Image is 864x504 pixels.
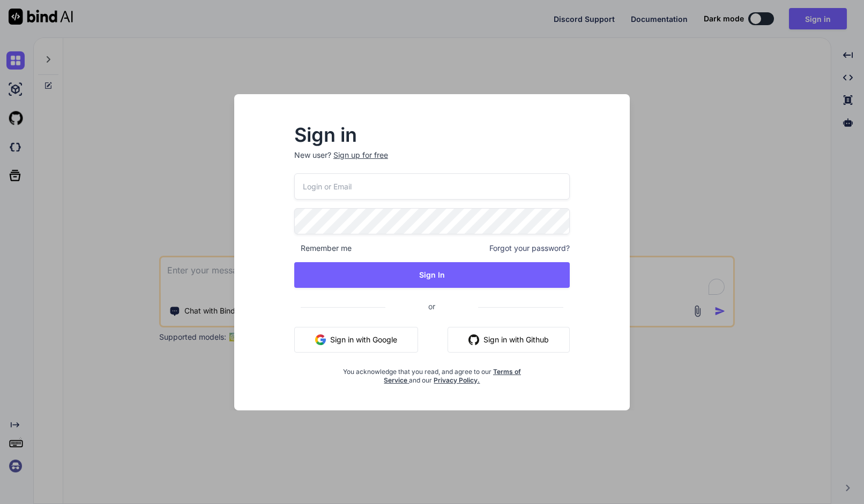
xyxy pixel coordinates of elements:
span: Forgot your password? [489,243,570,254]
button: Sign in with Google [294,327,418,353]
span: Remember me [294,243,352,254]
h2: Sign in [294,126,570,143]
button: Sign In [294,262,570,288]
span: or [385,293,478,319]
img: google [315,334,326,345]
div: Sign up for free [333,150,388,161]
input: Login or Email [294,173,570,200]
button: Sign in with Github [448,327,570,353]
div: You acknowledge that you read, and agree to our and our [340,361,524,385]
p: New user? [294,150,570,173]
a: Privacy Policy. [434,376,480,384]
img: github [468,334,479,345]
a: Terms of Service [384,368,521,384]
